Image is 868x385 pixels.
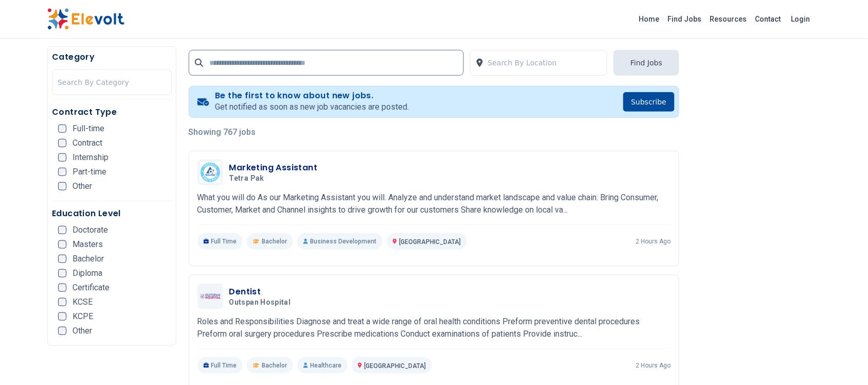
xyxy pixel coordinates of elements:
a: Outspan HospitalDentistOutspan HospitalRoles and Responsibilities Diagnose and treat a wide range... [197,284,671,374]
h5: Category [52,51,172,63]
input: Part-time [58,168,66,176]
input: Doctorate [58,226,66,234]
a: Find Jobs [664,11,706,27]
a: Contact [751,11,785,27]
p: Full Time [197,357,243,374]
p: Roles and Responsibilities Diagnose and treat a wide range of oral health conditions Preform prev... [197,316,671,340]
span: [GEOGRAPHIC_DATA] [399,238,461,246]
p: 2 hours ago [636,237,671,246]
input: KCSE [58,298,66,306]
a: Login [785,9,817,29]
span: Other [73,327,92,335]
input: Other [58,327,66,335]
h5: Contract Type [52,106,172,118]
span: Outspan Hospital [229,298,291,307]
input: Bachelor [58,255,66,263]
input: Other [58,182,66,190]
span: Full-time [73,125,104,133]
p: Get notified as soon as new job vacancies are posted. [215,101,409,113]
h5: Education Level [52,207,172,220]
button: Subscribe [623,92,675,112]
span: Other [73,182,92,190]
p: What you will do As our Marketing Assistant you will. Analyze and understand market landscape and... [197,191,671,216]
span: Contract [73,139,102,147]
span: Masters [73,240,103,249]
span: Internship [73,153,109,162]
a: Tetra PakMarketing AssistantTetra PakWhat you will do As our Marketing Assistant you will. Analyz... [197,160,671,250]
img: Tetra Pak [200,162,221,183]
p: Healthcare [297,357,348,374]
p: Business Development [297,233,383,250]
input: KCPE [58,312,66,321]
button: Find Jobs [613,50,679,76]
span: Diploma [73,269,102,277]
input: Full-time [58,125,66,133]
input: Diploma [58,269,66,277]
a: Resources [706,11,751,27]
p: Showing 767 jobs [189,126,680,138]
h3: Marketing Assistant [229,162,318,174]
span: Bachelor [73,255,104,263]
span: Bachelor [262,237,287,246]
input: Masters [58,240,66,249]
p: 2 hours ago [636,361,671,370]
span: Bachelor [262,361,287,370]
input: Certificate [58,284,66,292]
img: Elevolt [47,8,124,30]
span: Part-time [73,168,106,176]
span: Tetra Pak [229,174,264,183]
input: Internship [58,153,66,162]
h4: Be the first to know about new jobs. [215,91,409,101]
input: Contract [58,139,66,147]
iframe: Chat Widget [817,336,868,385]
img: Outspan Hospital [200,294,221,299]
span: KCSE [73,298,93,306]
a: Home [635,11,664,27]
span: [GEOGRAPHIC_DATA] [364,362,426,370]
span: Certificate [73,284,110,292]
h3: Dentist [229,286,295,298]
p: Full Time [197,233,243,250]
span: KCPE [73,312,93,321]
span: Doctorate [73,226,108,234]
